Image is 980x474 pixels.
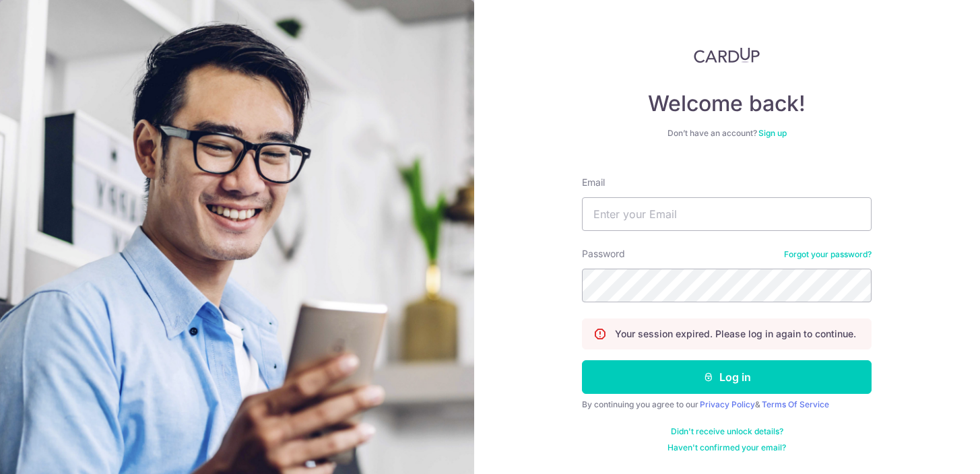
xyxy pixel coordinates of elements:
a: Haven't confirmed your email? [667,442,786,453]
div: By continuing you agree to our & [582,399,872,410]
a: Forgot your password? [784,249,872,260]
a: Privacy Policy [700,399,755,409]
a: Sign up [758,128,787,138]
a: Terms Of Service [762,399,829,409]
img: CardUp Logo [694,47,760,63]
h4: Welcome back! [582,90,872,117]
button: Log in [582,360,872,394]
a: Didn't receive unlock details? [671,426,783,437]
label: Password [582,247,625,261]
input: Enter your Email [582,197,872,231]
label: Email [582,176,605,189]
p: Your session expired. Please log in again to continue. [615,327,856,341]
div: Don’t have an account? [582,128,872,139]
